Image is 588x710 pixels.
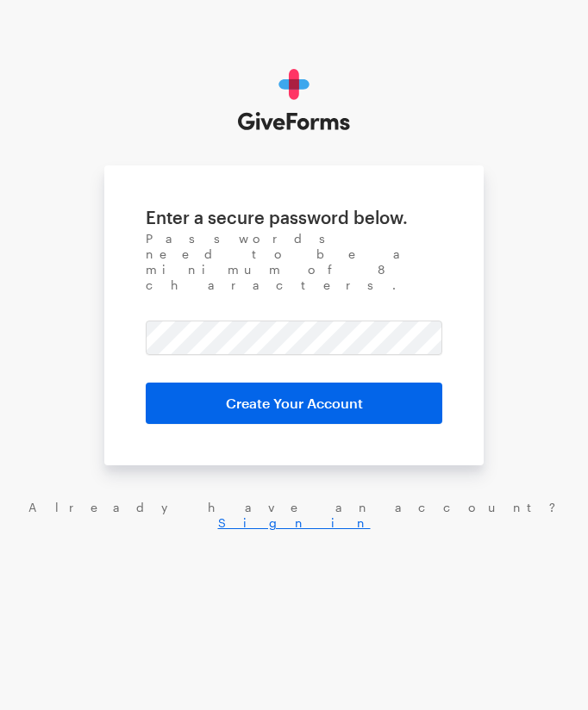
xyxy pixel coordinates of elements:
div: Already have an account? [17,500,571,530]
input: Create Your Account [146,383,442,424]
img: GiveForms [238,69,351,131]
a: Sign in [218,515,371,530]
div: Passwords need to be a minimum of 8 characters. [146,231,442,293]
h1: Enter a secure password below. [146,207,442,227]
